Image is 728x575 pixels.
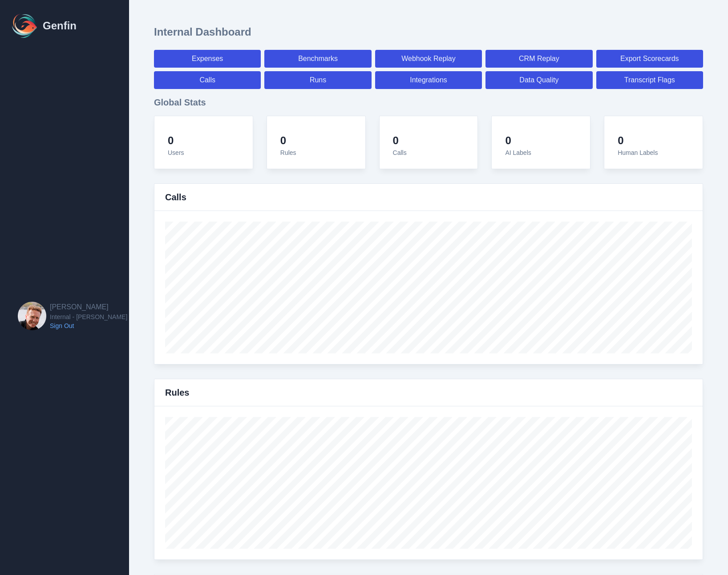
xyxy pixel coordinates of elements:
[154,50,261,68] a: Expenses
[375,71,482,89] a: Integrations
[50,321,127,330] a: Sign Out
[393,149,407,156] span: Calls
[50,312,127,321] span: Internal - [PERSON_NAME]
[505,149,531,156] span: AI Labels
[165,191,186,203] h3: Calls
[154,25,251,39] h1: Internal Dashboard
[596,50,703,68] a: Export Scorecards
[165,386,189,399] h3: Rules
[154,96,703,109] h3: Global Stats
[43,19,77,33] h1: Genfin
[375,50,482,68] a: Webhook Replay
[11,12,39,40] img: Logo
[618,149,658,156] span: Human Labels
[505,134,531,147] h4: 0
[168,134,184,147] h4: 0
[485,50,592,68] a: CRM Replay
[264,50,371,68] a: Benchmarks
[264,71,371,89] a: Runs
[168,149,184,156] span: Users
[596,71,703,89] a: Transcript Flags
[393,134,407,147] h4: 0
[18,302,46,330] img: Brian Dunagan
[50,302,127,312] h2: [PERSON_NAME]
[618,134,658,147] h4: 0
[485,71,592,89] a: Data Quality
[280,134,296,147] h4: 0
[154,71,261,89] a: Calls
[280,149,296,156] span: Rules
